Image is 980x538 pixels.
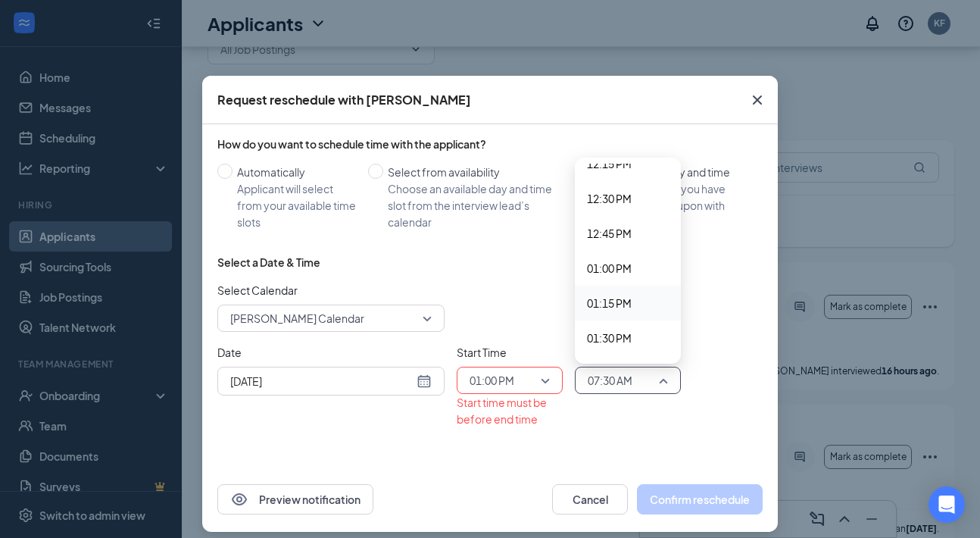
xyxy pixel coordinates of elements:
button: EyePreview notification [217,484,373,515]
span: 12:45 PM [587,225,632,242]
div: How do you want to schedule time with the applicant? [217,136,763,152]
input: Sep 19, 2025 [230,373,414,389]
span: Start Time [457,344,563,361]
svg: Cross [748,91,766,109]
button: Close [737,76,778,124]
div: Automatically [237,164,356,180]
span: 01:00 PM [587,260,632,277]
span: 01:00 PM [470,369,514,392]
span: [PERSON_NAME] Calendar [230,307,364,330]
span: 07:30 AM [588,369,632,392]
span: 01:30 PM [587,330,632,346]
button: Confirm reschedule [637,484,763,515]
div: Select a Date & Time [217,255,320,270]
div: Applicant will select from your available time slots [237,180,356,230]
div: Open Intercom Messenger [929,486,965,523]
span: 12:15 PM [587,155,632,172]
div: Select from availability [388,164,567,180]
span: Select Calendar [217,282,445,299]
svg: Eye [230,490,248,508]
span: Date [217,344,445,361]
div: Start time must be before end time [457,394,563,427]
span: 01:15 PM [587,295,632,311]
div: Choose an available day and time slot from the interview lead’s calendar [388,180,567,230]
div: Request reschedule with [PERSON_NAME] [217,92,471,108]
span: 12:30 PM [587,190,632,207]
button: Cancel [552,484,628,515]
